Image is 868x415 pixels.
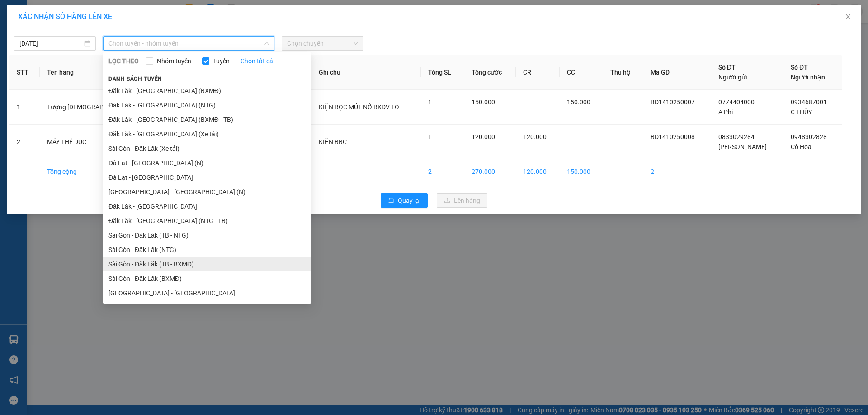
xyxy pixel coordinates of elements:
span: 120.000 [523,133,547,140]
th: Ghi chú [311,55,421,90]
span: Tuyến [209,56,233,66]
span: 1 [428,133,432,140]
th: STT [9,55,40,90]
li: [GEOGRAPHIC_DATA] - [GEOGRAPHIC_DATA] [103,286,311,300]
span: close [844,13,852,20]
span: 1 [428,98,432,106]
li: Đăk Lăk - [GEOGRAPHIC_DATA] (NTG) [103,98,311,112]
li: Đà Lạt - [GEOGRAPHIC_DATA] [103,170,311,185]
li: Sài Gòn - Đăk Lăk (TB - BXMĐ) [103,257,311,271]
span: BD1410250013 - [50,26,124,50]
td: Tổng cộng [40,159,156,184]
span: Quay lại [398,196,420,205]
span: 0774404000 [718,98,755,106]
span: LỌC THEO [108,56,139,66]
span: rollback [388,197,394,205]
li: Đăk Lăk - [GEOGRAPHIC_DATA] (Xe tải) [103,127,311,141]
th: Thu hộ [603,55,643,90]
span: BD1410250007 [651,98,695,106]
span: KIỆN BBC [319,138,347,145]
span: Số ĐT [718,64,736,71]
th: CR [516,55,560,90]
th: Tên hàng [40,55,156,90]
th: CC [560,55,604,90]
td: 1 [9,90,40,125]
span: Danh sách tuyến [103,75,168,83]
span: 0948302828 [791,133,827,140]
span: down [264,41,269,46]
td: 120.000 [516,159,560,184]
a: Chọn tất cả [241,56,273,66]
span: 0833029284 [718,133,755,140]
input: 14/10/2025 [19,38,82,48]
li: Đăk Lăk - [GEOGRAPHIC_DATA] (NTG - TB) [103,214,311,228]
li: Đăk Lăk - [GEOGRAPHIC_DATA] (BXMĐ - TB) [103,112,311,127]
span: C THÙY [791,108,812,116]
span: 120.000 [472,133,495,140]
li: Đăk Lăk - [GEOGRAPHIC_DATA] [103,199,311,214]
span: BD1410250008 [651,133,695,140]
span: Gửi: [50,5,112,14]
span: luthanhnhan.tienoanh - In: [50,34,124,50]
td: 150.000 [560,159,604,184]
button: Close [835,5,861,30]
span: KIỆN BỌC MÚT NỔ BKDV TO [319,103,399,111]
span: 13:52:32 [DATE] [58,42,111,50]
button: rollbackQuay lại [381,193,428,208]
li: Sài Gòn - Đăk Lăk (BXMĐ) [103,271,311,286]
span: Nhóm tuyến [153,56,195,66]
span: 150.000 [472,98,495,106]
td: 2 [9,125,40,159]
span: [PERSON_NAME] [718,143,767,150]
td: 2 [421,159,464,184]
td: 2 [643,159,711,184]
td: Tượng [DEMOGRAPHIC_DATA] [40,90,156,125]
th: Tổng cước [464,55,516,90]
li: Đà Lạt - [GEOGRAPHIC_DATA] (N) [103,156,311,170]
span: Cô Hoa [791,143,811,150]
span: Người nhận [791,74,825,81]
span: Chọn chuyến [287,37,358,50]
button: uploadLên hàng [437,193,487,208]
th: Tổng SL [421,55,464,90]
span: 150.000 [567,98,590,106]
th: Mã GD [643,55,711,90]
span: A Phi [718,108,733,116]
li: [GEOGRAPHIC_DATA] - [GEOGRAPHIC_DATA] (N) [103,185,311,199]
li: Sài Gòn - Đăk Lăk (NTG) [103,242,311,257]
span: XÁC NHẬN SỐ HÀNG LÊN XE [18,12,112,21]
span: Bình Dương [66,5,112,14]
td: MÁY THỂ DỤC [40,125,156,159]
li: Sài Gòn - Đăk Lăk (TB - NTG) [103,228,311,242]
span: Chọn tuyến - nhóm tuyến [108,37,269,50]
span: 0934687001 [791,98,827,106]
span: A Đat - 0973269377 [50,16,114,24]
span: Người gửi [718,74,747,81]
li: Sài Gòn - Đăk Lăk (Xe tải) [103,141,311,156]
strong: Nhận: [19,55,115,104]
span: Số ĐT [791,64,808,71]
td: 270.000 [464,159,516,184]
li: Đăk Lăk - [GEOGRAPHIC_DATA] (BXMĐ) [103,84,311,98]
